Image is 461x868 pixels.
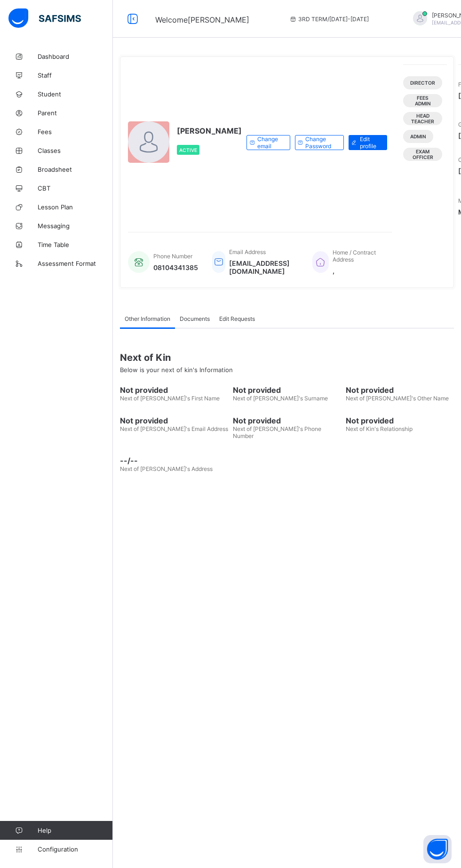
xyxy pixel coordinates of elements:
span: Edit profile [360,135,380,150]
span: CBT [38,184,113,192]
span: Head Teacher [410,113,435,124]
span: Active [179,147,197,153]
span: Not provided [346,385,454,395]
span: Assessment Format [38,260,113,267]
span: Help [38,827,112,834]
span: Next of [PERSON_NAME]'s Surname [233,395,328,402]
button: Open asap [423,835,452,863]
span: Lesson Plan [38,203,113,211]
span: --/-- [120,456,228,465]
span: Next of Kin's Relationship [346,425,413,432]
span: Edit Requests [219,315,255,322]
span: Below is your next of kin's Information [120,366,233,374]
span: Next of Kin [120,352,454,363]
span: Email Address [229,248,266,255]
span: session/term information [289,16,369,23]
span: Not provided [233,385,341,395]
span: Documents [180,315,210,322]
span: Next of [PERSON_NAME]'s Phone Number [233,425,321,439]
span: Fees Admin [410,95,435,106]
span: Next of [PERSON_NAME]'s Other Name [346,395,449,402]
span: Welcome [PERSON_NAME] [155,15,249,24]
span: Student [38,90,113,98]
span: Fees [38,128,113,135]
img: safsims [8,8,81,28]
span: Messaging [38,222,113,230]
span: Next of [PERSON_NAME]'s Email Address [120,425,228,432]
span: Not provided [346,416,454,425]
span: 08104341385 [153,263,198,271]
span: Configuration [38,845,112,853]
span: Change email [257,135,283,150]
span: Dashboard [38,53,113,60]
span: , [333,267,382,275]
span: [PERSON_NAME] [177,126,242,135]
span: Other Information [125,315,170,322]
span: Next of [PERSON_NAME]'s Address [120,465,213,472]
span: Admin [410,134,426,139]
span: Home / Contract Address [333,249,376,263]
span: Staff [38,72,113,79]
span: Broadsheet [38,166,113,173]
span: Parent [38,109,113,117]
span: Change Password [305,135,336,150]
span: Classes [38,147,113,154]
span: Phone Number [153,253,192,260]
span: Exam Officer [410,149,435,160]
span: Next of [PERSON_NAME]'s First Name [120,395,220,402]
span: Not provided [233,416,341,425]
span: Time Table [38,241,113,248]
span: Not provided [120,385,228,395]
span: DIRECTOR [410,80,435,86]
span: [EMAIL_ADDRESS][DOMAIN_NAME] [229,259,298,275]
span: Not provided [120,416,228,425]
